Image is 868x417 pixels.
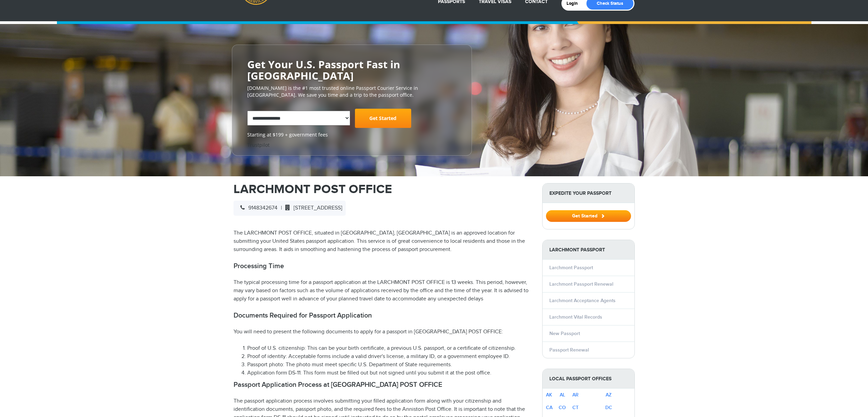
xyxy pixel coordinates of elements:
a: DC [605,405,612,410]
h2: Documents Required for Passport Application [234,311,532,320]
a: AK [546,392,552,398]
span: Starting at $199 + government fees [247,131,456,138]
a: Trustpilot [247,142,270,148]
p: You will need to present the following documents to apply for a passport in [GEOGRAPHIC_DATA] POS... [234,328,532,336]
a: Login [567,1,583,6]
a: Passport Renewal [549,347,589,353]
li: Proof of U.S. citizenship: This can be your birth certificate, a previous U.S. passport, or a cer... [247,344,532,353]
a: Larchmont Passport [549,265,593,271]
a: CO [559,405,566,410]
p: [DOMAIN_NAME] is the #1 most trusted online Passport Courier Service in [GEOGRAPHIC_DATA]. We sav... [247,85,456,98]
li: Proof of identity: Acceptable forms include a valid driver's license, a military ID, or a governm... [247,353,532,361]
h2: Get Your U.S. Passport Fast in [GEOGRAPHIC_DATA] [247,59,456,81]
a: AZ [606,392,611,398]
a: Larchmont Acceptance Agents [549,298,616,303]
button: Get Started [546,210,631,222]
li: Passport photo: The photo must meet specific U.S. Department of State requirements. [247,361,532,369]
a: Get Started [355,109,411,128]
h2: Processing Time [234,262,532,270]
a: AR [572,392,579,398]
p: The LARCHMONT POST OFFICE, situated in [GEOGRAPHIC_DATA], [GEOGRAPHIC_DATA] is an approved locati... [234,229,532,254]
a: New Passport [549,331,580,336]
span: 9148342674 [237,205,277,211]
a: CT [572,405,579,410]
strong: Larchmont Passport [543,240,634,260]
div: | [234,201,346,216]
strong: Local Passport Offices [543,369,634,389]
a: AL [560,392,565,398]
strong: Expedite Your Passport [543,183,634,203]
a: CA [546,405,552,410]
span: [STREET_ADDRESS] [282,205,342,211]
h2: Passport Application Process at [GEOGRAPHIC_DATA] POST OFFICE [234,381,532,389]
li: Application form DS-11: This form must be filled out but not signed until you submit it at the po... [247,369,532,377]
a: Get Started [546,213,631,218]
a: Larchmont Passport Renewal [549,281,613,287]
p: The typical processing time for a passport application at the LARCHMONT POST OFFICE is 13 weeks. ... [234,278,532,303]
a: Larchmont Vital Records [549,314,602,320]
h1: LARCHMONT POST OFFICE [234,183,532,195]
